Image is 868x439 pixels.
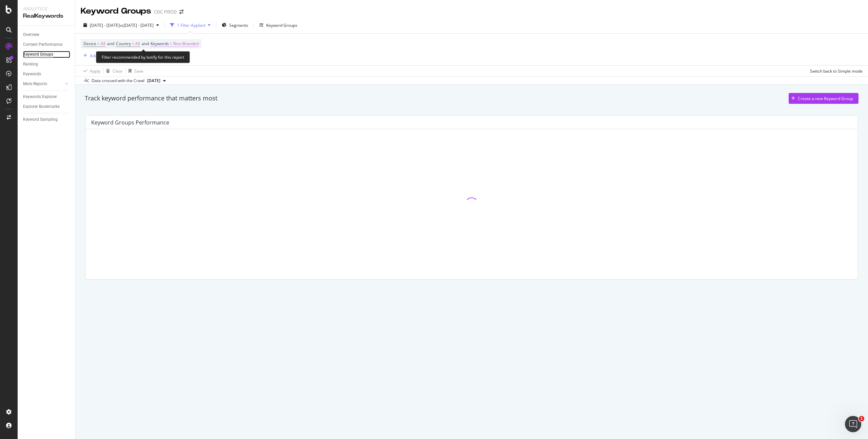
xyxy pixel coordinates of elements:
button: Keyword Groups [257,20,300,31]
div: RealKeywords [23,12,70,20]
button: Create a new Keyword Group [789,93,859,104]
button: [DATE] [144,77,169,85]
a: Keywords Explorer [23,93,70,100]
a: Explorer Bookmarks [23,103,70,110]
button: Segments [219,20,251,31]
span: = [132,41,134,46]
span: Segments [229,22,248,28]
div: Explorer Bookmarks [23,103,60,110]
span: 1 [859,416,864,421]
div: Content Performance [23,41,62,48]
div: Create a new Keyword Group [798,96,853,101]
div: 1 Filter Applied [177,22,205,28]
span: vs [DATE] - [DATE] [120,22,154,28]
div: Keyword Groups Performance [91,119,169,126]
span: Device [83,41,96,46]
span: 2025 Jul. 25th [147,78,160,84]
span: and [142,41,149,46]
a: More Reports [23,80,63,88]
div: CDC PROD [154,8,177,15]
div: Add Filter [90,53,108,59]
button: Apply [81,65,100,76]
span: All [101,39,105,49]
a: Keyword Groups [23,51,70,58]
div: Keyword Groups [81,5,151,17]
div: Keyword Groups [266,22,297,28]
button: 1 Filter Applied [167,20,213,31]
div: Track keyword performance that matters most [85,94,217,103]
span: All [135,39,140,49]
div: Keywords Explorer [23,93,57,100]
div: Save [134,68,143,74]
span: Keywords [151,41,169,46]
button: [DATE] - [DATE]vs[DATE] - [DATE] [81,20,162,31]
span: Non-Branded [173,39,199,49]
div: Overview [23,31,39,38]
span: = [170,41,172,46]
span: = [97,41,100,46]
button: Save [126,65,143,76]
a: Overview [23,31,70,38]
div: Data crossed with the Crawl [92,78,144,84]
a: Keyword Sampling [23,116,70,123]
a: Content Performance [23,41,70,48]
div: Filter recommended by botify for this report [96,51,190,63]
div: Keyword Sampling [23,116,58,123]
iframe: Intercom live chat [845,416,861,432]
span: and [107,41,114,46]
button: Switch back to Simple mode [807,65,863,76]
div: Analytics [23,5,70,12]
span: [DATE] - [DATE] [90,22,120,28]
button: Add Filter [81,52,108,60]
div: Switch back to Simple mode [810,68,863,74]
span: Country [116,41,131,46]
div: Ranking [23,61,38,68]
a: Keywords [23,71,70,78]
a: Ranking [23,61,70,68]
button: Clear [103,65,123,76]
div: More Reports [23,80,47,88]
div: Clear [113,68,123,74]
div: Keywords [23,71,41,78]
div: Apply [90,68,100,74]
div: Keyword Groups [23,51,53,58]
div: arrow-right-arrow-left [179,9,183,14]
